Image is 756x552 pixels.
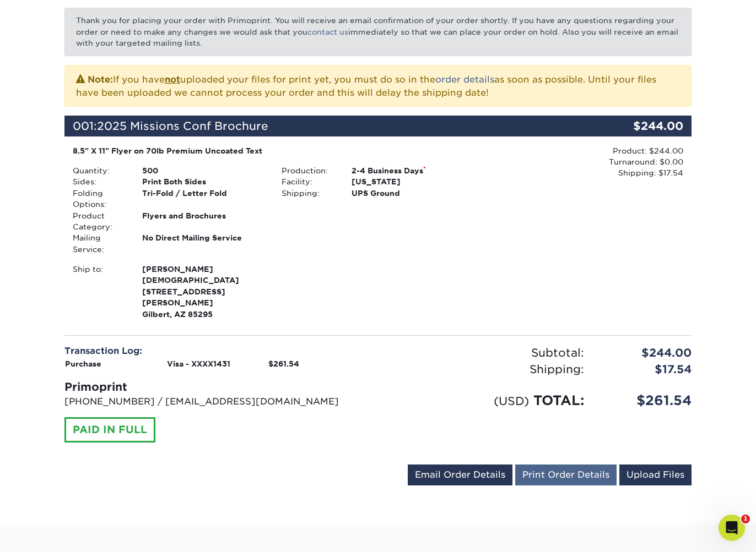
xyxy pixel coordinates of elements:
a: Upload Files [619,464,692,485]
div: Product Category: [64,210,134,233]
div: Primoprint [64,379,370,395]
span: TOTAL: [533,392,584,408]
div: No Direct Mailing Service [134,232,273,255]
div: Flyers and Brochures [134,210,273,233]
div: PAID IN FULL [64,417,155,442]
strong: $261.54 [268,359,299,368]
iframe: Intercom live chat [719,515,745,541]
p: [PHONE_NUMBER] / [EMAIL_ADDRESS][DOMAIN_NAME] [64,395,370,408]
div: Print Both Sides [134,176,273,187]
a: Print Order Details [515,464,617,485]
div: Quantity: [64,165,134,176]
div: Product: $244.00 Turnaround: $0.00 Shipping: $17.54 [483,145,683,179]
span: [DEMOGRAPHIC_DATA] [142,275,265,286]
div: UPS Ground [343,188,483,199]
div: 500 [134,165,273,176]
span: [PERSON_NAME] [142,264,265,275]
b: not [165,74,180,85]
strong: Note: [88,74,113,85]
p: If you have uploaded your files for print yet, you must do so in the as soon as possible. Until y... [76,72,680,100]
small: (USD) [494,394,529,408]
div: 001: [64,116,587,136]
div: $244.00 [592,345,700,361]
div: Mailing Service: [64,232,134,255]
a: order details [435,74,494,85]
strong: Gilbert, AZ 85295 [142,264,265,319]
div: Ship to: [64,264,134,320]
div: [US_STATE] [343,176,483,187]
a: Email Order Details [408,464,512,485]
p: Thank you for placing your order with Primoprint. You will receive an email confirmation of your ... [64,8,692,56]
div: Subtotal: [378,345,592,361]
div: $244.00 [587,116,692,136]
div: Production: [273,165,343,176]
div: Shipping: [378,361,592,378]
div: Transaction Log: [64,345,370,358]
div: Sides: [64,176,134,187]
div: $17.54 [592,361,700,378]
span: 1 [741,515,750,523]
span: 2025 Missions Conf Brochure [97,119,268,133]
div: 8.5" X 11" Flyer on 70lb Premium Uncoated Text [73,145,474,156]
div: $261.54 [592,391,700,411]
div: Shipping: [273,188,343,199]
strong: Visa - XXXX1431 [167,359,230,368]
span: [STREET_ADDRESS][PERSON_NAME] [142,286,265,309]
div: 2-4 Business Days [343,165,483,176]
a: contact us [307,28,348,36]
strong: Purchase [65,359,101,368]
div: Tri-Fold / Letter Fold [134,188,273,210]
div: Folding Options: [64,188,134,210]
div: Facility: [273,176,343,187]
